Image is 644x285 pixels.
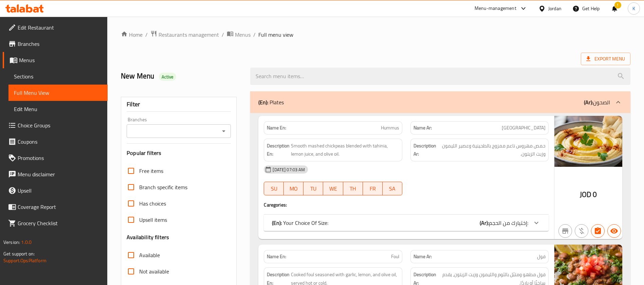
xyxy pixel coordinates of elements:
button: Available [607,224,621,238]
span: Promotions [18,154,102,162]
span: Has choices [139,199,166,208]
button: Open [219,126,228,136]
a: Branches [3,36,108,52]
span: [DATE] 07:03 AM [270,166,308,173]
nav: breadcrumb [121,30,630,39]
b: (En): [258,97,268,107]
b: (Ar): [480,218,489,228]
strong: Description En: [267,142,290,158]
span: 0 [593,188,597,201]
b: (En): [272,218,282,228]
span: TU [306,184,320,194]
span: Menus [235,31,251,39]
button: Has choices [591,224,605,238]
div: Menu-management [475,4,516,13]
span: Menus [19,56,102,64]
span: MO [287,184,301,194]
span: Not available [139,267,169,275]
span: Sections [14,72,102,81]
a: Edit Menu [8,101,108,117]
div: (En): Plates(Ar):الصحون [250,91,630,113]
a: Edit Restaurant [3,19,108,36]
p: Plates [258,98,284,106]
span: Coupons [18,138,102,146]
span: JOD [580,188,591,201]
span: K [632,5,635,12]
span: Edit Menu [14,105,102,113]
div: (En): Your Choice Of Size:(Ar):إختيارك من الحجم: [264,215,549,231]
span: Available [139,251,160,259]
span: SA [385,184,400,194]
span: SU [267,184,281,194]
a: Promotions [3,150,108,166]
span: [GEOGRAPHIC_DATA] [502,124,546,131]
strong: Name En: [267,124,286,131]
button: SU [264,182,284,195]
p: الصحون [584,98,610,106]
span: Branch specific items [139,183,187,191]
span: Version: [3,238,20,247]
span: Hummus [381,124,399,131]
div: Jordan [548,5,562,12]
h3: Popular filters [127,149,231,157]
input: search [250,68,630,85]
button: Not branch specific item [558,224,572,238]
span: WE [326,184,340,194]
li: / [253,31,256,39]
a: Sections [8,68,108,85]
h2: New Menu [121,71,242,81]
button: MO [284,182,303,195]
span: TH [346,184,360,194]
a: Support.OpsPlatform [3,256,47,265]
span: Foul [391,253,399,260]
a: Grocery Checklist [3,215,108,231]
strong: Name Ar: [413,253,432,260]
span: Get support on: [3,249,35,258]
span: Branches [18,40,102,48]
p: Your Choice Of Size: [272,219,328,227]
li: / [222,31,224,39]
strong: Description Ar: [413,142,438,158]
button: SA [383,182,402,195]
span: FR [366,184,380,194]
span: Export Menu [586,55,625,63]
a: Coupons [3,133,108,150]
span: Active [159,74,177,80]
h4: Caregories: [264,201,549,208]
a: Coverage Report [3,199,108,215]
span: Free items [139,167,163,175]
span: Upsell items [139,216,167,224]
span: فول [537,253,546,260]
button: TU [303,182,323,195]
li: / [145,31,148,39]
a: Menu disclaimer [3,166,108,182]
span: Menu disclaimer [18,170,102,178]
img: %D8%AD%D9%85%D8%B5638907530987201087.jpg [554,116,622,167]
span: Full Menu View [14,89,102,97]
span: Full menu view [258,31,293,39]
div: Filter [127,97,231,112]
span: حمص مهروس ناعم ممزوج بالطحينية وعصير الليمون وزيت الزيتون. [439,142,546,158]
button: FR [363,182,383,195]
button: Purchased item [575,224,588,238]
button: WE [323,182,343,195]
span: Export Menu [581,53,630,65]
span: 1.0.0 [21,238,32,247]
a: Home [121,31,143,39]
h3: Availability filters [127,233,169,241]
span: Smooth mashed chickpeas blended with tahinia, lemon juice, and olive oil. [291,142,399,158]
span: Grocery Checklist [18,219,102,227]
a: Full Menu View [8,85,108,101]
strong: Name En: [267,253,286,260]
span: Choice Groups [18,121,102,129]
a: Restaurants management [150,30,219,39]
a: Upsell [3,182,108,199]
span: Restaurants management [159,31,219,39]
b: (Ar): [584,97,593,107]
span: Edit Restaurant [18,23,102,32]
span: إختيارك من الحجم: [489,218,528,228]
button: TH [343,182,363,195]
strong: Name Ar: [413,124,432,131]
div: Active [159,73,177,81]
a: Menus [3,52,108,68]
